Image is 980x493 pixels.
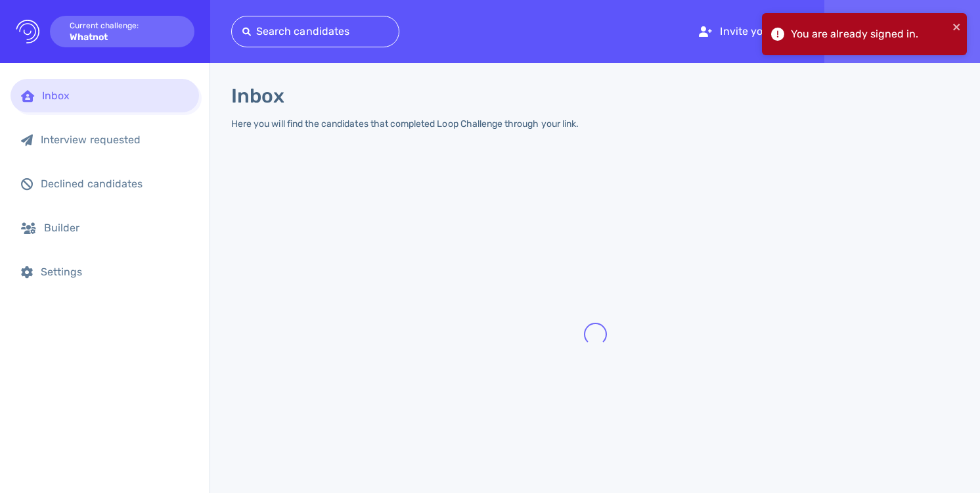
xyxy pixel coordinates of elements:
[44,222,189,234] div: Builder
[231,118,579,129] div: Here you will find the candidates that completed Loop Challenge through your link.
[41,133,189,146] div: Interview requested
[791,26,948,42] div: You are already signed in.
[952,18,962,34] button: close
[41,266,189,278] div: Settings
[231,84,284,108] h1: Inbox
[42,89,189,102] div: Inbox
[41,177,189,190] div: Declined candidates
